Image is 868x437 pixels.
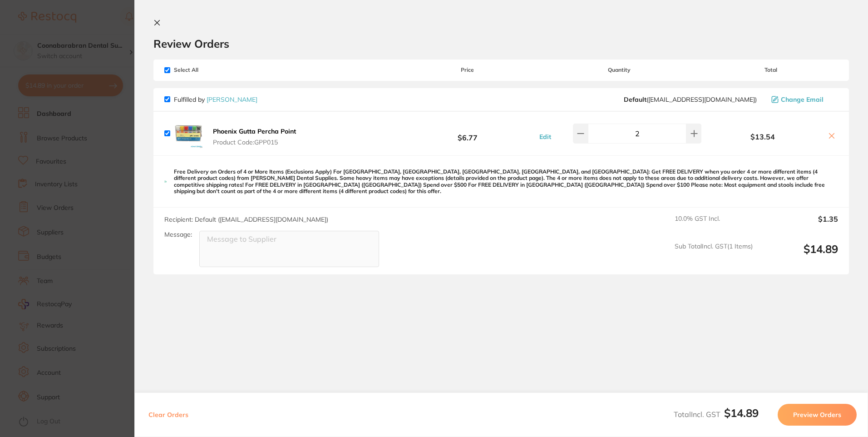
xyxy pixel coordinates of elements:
span: Recipient: Default ( [EMAIL_ADDRESS][DOMAIN_NAME] ) [164,215,328,223]
span: Change Email [781,96,824,103]
p: Fulfilled by [174,96,257,103]
img: Profile image for Restocq [20,16,35,31]
p: Message from Restocq, sent Just now [39,154,161,162]
i: Discount will be applied on the supplier’s end. [39,77,156,93]
button: Preview Orders [778,404,857,426]
b: Phoenix Gutta Percha Point [213,127,296,135]
span: Price [400,67,535,73]
div: Message content [39,14,161,150]
span: Total [703,67,838,73]
span: Select All [164,67,255,73]
button: Clear Orders [146,404,191,426]
img: d3VzdGpwdA [174,119,203,148]
span: save@adamdental.com.au [624,96,757,103]
div: message notification from Restocq, Just now. Hi Maddison, Choose a greener path in healthcare! 🌱G... [14,8,168,168]
a: [PERSON_NAME] [207,95,257,104]
span: Product Code: GPP015 [213,139,296,146]
output: $1.35 [760,215,838,235]
div: Choose a greener path in healthcare! [39,27,161,36]
span: Sub Total Incl. GST ( 1 Items) [675,243,753,268]
label: Message: [164,231,192,238]
b: $14.89 [724,406,759,420]
p: Free Delivery on Orders of 4 or More Items (Exclusions Apply) For [GEOGRAPHIC_DATA], [GEOGRAPHIC_... [174,169,838,195]
b: $6.77 [400,125,535,142]
output: $14.89 [760,243,838,268]
span: Total Incl. GST [674,410,759,419]
button: Change Email [769,95,838,104]
span: 10.0 % GST Incl. [675,215,753,235]
div: 🌱Get 20% off all RePractice products on Restocq until [DATE]. Simply head to Browse Products and ... [39,41,161,94]
b: $13.54 [703,133,822,141]
button: Edit [537,133,554,141]
button: Phoenix Gutta Percha Point Product Code:GPP015 [210,127,299,146]
div: Hi [PERSON_NAME], [39,14,161,23]
b: Default [624,95,646,104]
span: Quantity [535,67,703,73]
h2: Review Orders [153,37,849,50]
